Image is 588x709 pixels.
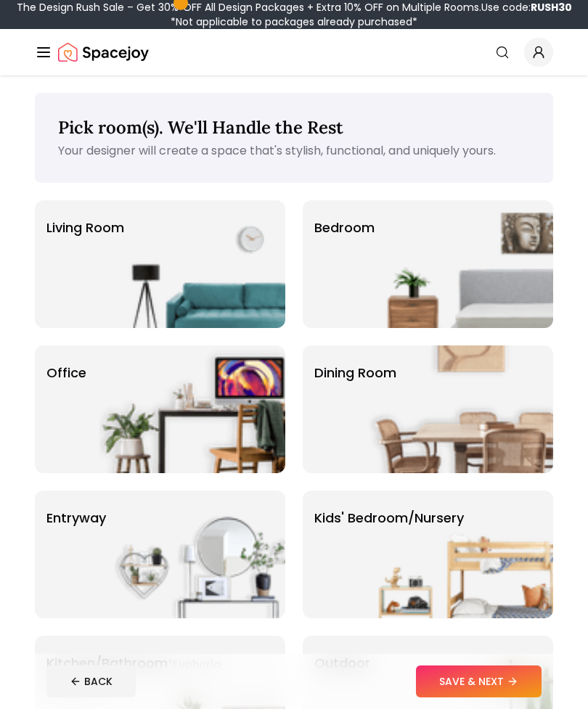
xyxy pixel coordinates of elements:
nav: Global [35,29,553,75]
span: Pick room(s). We'll Handle the Rest [58,116,343,139]
img: Spacejoy Logo [58,38,149,67]
img: Living Room [99,200,285,328]
p: Living Room [46,218,124,238]
p: Your designer will create a space that's stylish, functional, and uniquely yours. [58,142,530,160]
a: Spacejoy [58,38,149,67]
button: BACK [46,665,136,697]
img: Bedroom [367,200,553,328]
p: entryway [46,508,106,528]
p: Dining Room [314,363,396,383]
img: Kids' Bedroom/Nursery [367,491,553,618]
p: Kids' Bedroom/Nursery [314,508,464,528]
p: Bedroom [314,218,375,238]
button: SAVE & NEXT [416,665,542,697]
img: entryway [99,491,285,618]
img: Dining Room [367,345,553,473]
p: Office [46,363,86,383]
p: Kitchen/Bathroom [46,653,228,695]
img: Office [99,345,285,473]
span: *Not applicable to packages already purchased* [171,15,417,29]
p: Outdoor [314,653,370,673]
